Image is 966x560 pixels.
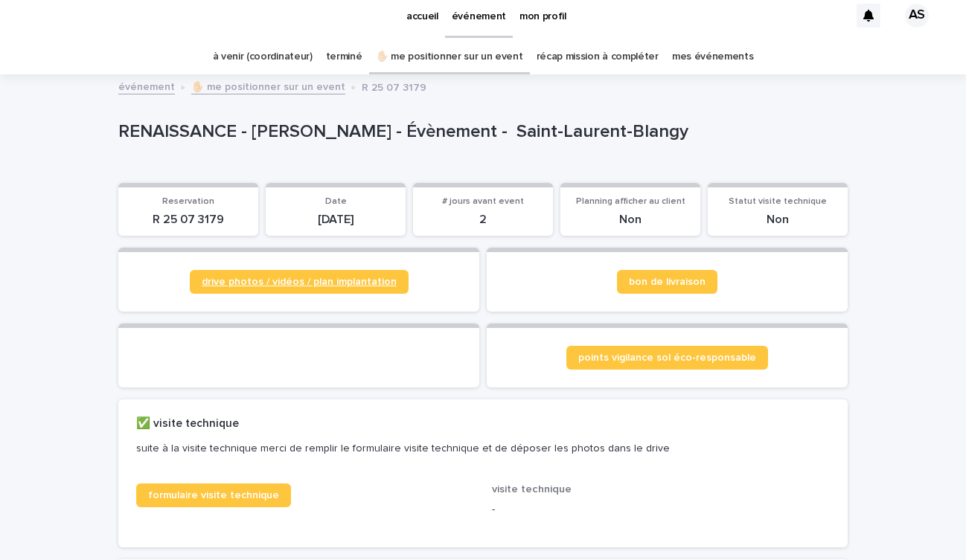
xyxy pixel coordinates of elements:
[136,442,824,455] p: suite à la visite technique merci de remplir le formulaire visite technique et de déposer les pho...
[492,502,830,518] p: -
[569,213,691,227] p: Non
[148,490,279,501] span: formulaire visite technique
[30,1,174,30] img: Ls34BcGeRexTGTNfXpUC
[376,39,523,74] a: ✋🏻 me positionner sur un event
[162,197,214,206] span: Reservation
[492,484,572,495] span: visite technique
[905,4,929,28] div: AS
[422,213,544,227] p: 2
[629,277,706,287] span: bon de livraison
[190,270,409,294] a: drive photos / vidéos / plan implantation
[578,353,756,363] span: points vigilance sol éco-responsable
[537,39,659,74] a: récap mission à compléter
[127,213,249,227] p: R 25 07 3179
[729,197,827,206] span: Statut visite technique
[118,77,175,94] a: événement
[566,346,768,370] a: points vigilance sol éco-responsable
[275,213,397,227] p: [DATE]
[326,39,362,74] a: terminé
[362,78,426,94] p: R 25 07 3179
[136,483,291,507] a: formulaire visite technique
[136,417,239,431] h2: ✅ visite technique
[442,197,524,206] span: # jours avant event
[717,213,839,227] p: Non
[325,197,347,206] span: Date
[191,77,345,94] a: ✋🏻 me positionner sur un event
[213,39,313,74] a: à venir (coordinateur)
[576,197,685,206] span: Planning afficher au client
[202,277,397,287] span: drive photos / vidéos / plan implantation
[118,121,842,143] p: RENAISSANCE - [PERSON_NAME] - Évènement - Saint-Laurent-Blangy
[672,39,754,74] a: mes événements
[617,270,717,294] a: bon de livraison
